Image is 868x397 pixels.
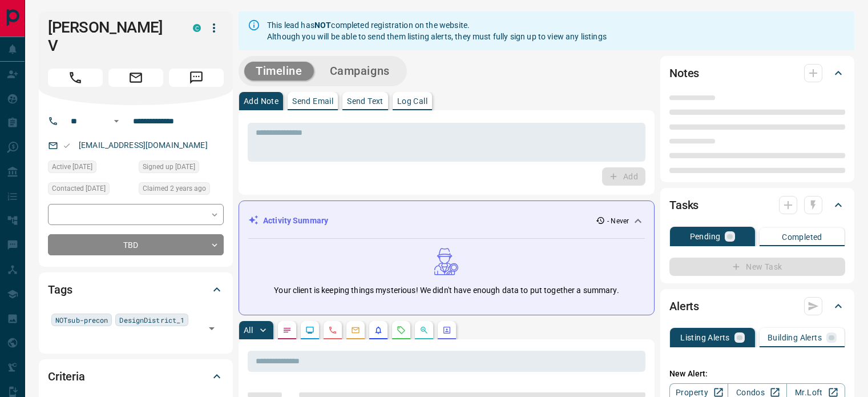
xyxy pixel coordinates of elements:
p: Building Alerts [768,334,822,342]
p: New Alert: [669,368,845,380]
button: Open [110,114,123,128]
p: - Never [607,216,629,226]
a: [EMAIL_ADDRESS][DOMAIN_NAME] [79,141,208,150]
div: This lead has completed registration on the website. Although you will be able to send them listi... [267,15,607,47]
div: Fri Nov 18 2022 [48,182,133,198]
svg: Calls [328,326,337,335]
p: Send Text [347,97,383,105]
p: Add Note [244,97,278,105]
span: Signed up [DATE] [143,161,195,173]
button: Open [204,320,220,336]
div: Alerts [669,292,845,320]
p: Listing Alerts [680,334,730,342]
svg: Notes [282,326,292,335]
svg: Email Valid [63,142,71,150]
div: Criteria [48,363,224,390]
button: Timeline [244,62,314,81]
p: Send Email [292,97,333,105]
h1: [PERSON_NAME] V [48,18,176,55]
span: Message [169,69,224,87]
p: Log Call [397,97,427,105]
span: DesignDistrict_1 [119,314,184,326]
p: Activity Summary [263,215,328,227]
span: Email [108,69,163,87]
span: NOTsub-precon [55,314,108,326]
div: TBD [48,234,224,255]
svg: Agent Actions [442,326,451,335]
h2: Tags [48,280,72,299]
h2: Alerts [669,297,699,315]
span: Call [48,69,103,87]
svg: Listing Alerts [374,326,383,335]
div: Sat Nov 12 2022 [139,182,224,198]
div: Notes [669,59,845,87]
h2: Criteria [48,367,85,386]
button: Campaigns [318,62,401,81]
svg: Requests [397,326,406,335]
span: Contacted [DATE] [52,183,106,194]
svg: Lead Browsing Activity [305,326,314,335]
span: Active [DATE] [52,161,92,173]
h2: Tasks [669,196,699,214]
p: Your client is keeping things mysterious! We didn't have enough data to put together a summary. [274,284,619,296]
div: Tasks [669,191,845,219]
p: Pending [690,232,721,240]
svg: Emails [351,326,360,335]
h2: Notes [669,64,699,82]
p: Completed [782,233,822,241]
div: condos.ca [193,24,201,32]
div: Tags [48,276,224,303]
span: Claimed 2 years ago [143,183,206,194]
div: Activity Summary- Never [248,210,645,231]
div: Sat Nov 12 2022 [48,161,133,177]
div: Sat Nov 12 2022 [139,161,224,177]
p: All [244,326,253,334]
svg: Opportunities [419,326,429,335]
strong: NOT [314,21,331,30]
